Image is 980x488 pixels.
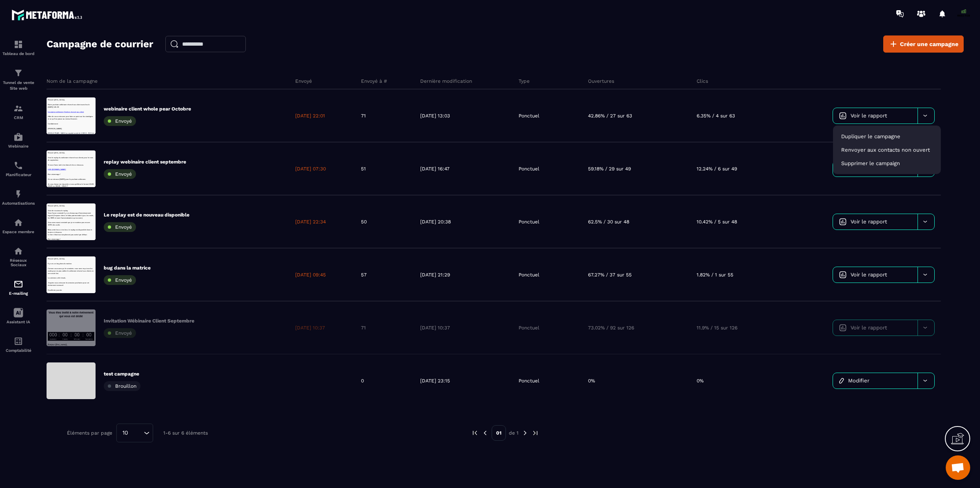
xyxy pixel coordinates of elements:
[2,212,35,240] a: automationsautomationsEspace membre
[4,20,159,36] p: Voici le replay du webinaire réservé aux clients pour le mois de septembre.
[4,76,159,84] p: Bon visionnage !
[2,291,35,296] p: E-mailing
[4,44,125,51] a: Inscription wébinaire Octobre réservé aux client
[519,78,530,84] p: Type
[4,100,159,108] p: [PERSON_NAME]
[7,5,156,28] strong: Vous êtes invité à notre événement qui vous est dédié
[4,20,159,28] p: Voici de nouveau le replay.
[481,429,489,437] img: prev
[4,116,158,139] span: WHOLE PEAR , SASU au capital social de 1 000 € - RCS de Sens [STREET_ADDRESS] – [PHONE_NUMBER] – ...
[521,429,529,437] img: next
[519,219,539,225] p: Ponctuel
[13,218,23,227] img: automations
[104,159,186,165] p: replay webinaire client septembre
[2,62,35,97] a: formationformationTunnel de vente Site web
[13,336,23,346] img: accountant
[697,78,708,84] p: Clics
[588,113,632,119] p: 42.86% / 27 sur 63
[115,224,132,230] span: Envoyé
[104,265,151,271] p: bug dans la matrice
[104,212,189,218] p: Le replay est de nouveau disponible
[4,84,159,92] p: Cordialement
[851,113,887,119] span: Voir le rapport
[13,68,23,78] img: formation
[361,378,364,384] p: 0
[4,100,159,108] p: Le lien n'était tout simplement pas activé par défaut.
[519,272,539,278] p: Ponctuel
[4,4,159,12] p: Bonjour {{first_name}},
[4,108,159,116] p: Excellente journée
[2,201,35,205] p: Automatisations
[2,115,35,120] p: CRM
[833,267,918,283] a: Voir le rapport
[2,240,35,273] a: social-networksocial-networkRéseaux Sociaux
[13,132,23,142] img: automations
[492,425,506,441] p: 01
[697,272,733,278] p: 1.82% / 1 sur 55
[295,219,326,225] p: [DATE] 22:34
[2,302,35,330] a: Assistant IA
[4,60,159,76] p: Vous avez aussi constaté que je ne maitrise pas encore 100% des outils
[120,428,131,437] span: 10
[295,78,312,84] p: Envoyé
[2,258,35,267] p: Réseaux Sociaux
[900,40,958,48] span: Créer une campagne
[115,330,132,336] span: Envoyé
[4,44,159,52] p: Si vous l'avez raté c'est dans le lien ci dessous.
[588,219,629,225] p: 62.5% / 30 sur 48
[104,371,140,377] p: test campagne
[2,155,35,183] a: schedulerschedulerPlanificateur
[361,113,366,119] p: 71
[851,272,887,278] span: Voir le rapport
[2,273,35,302] a: emailemailE-mailing
[697,378,704,384] p: 0%
[833,373,918,389] a: Modifier
[13,104,23,113] img: formation
[841,133,900,139] span: Dupliquer le campagne
[4,113,159,121] p: Bonjour {{first_name}},
[361,166,366,172] p: 51
[4,20,159,36] p: Notre prochain wébinaire réservé aux client aura lieu le [DATE] 12h 30
[420,219,451,225] p: [DATE] 20:38
[361,219,367,225] p: 50
[4,60,65,67] a: [URL][DOMAIN_NAME]
[4,84,159,100] p: Mais cette fois ci c'est bon, le replay est disponible dans le bouton ci dessous.
[519,378,539,384] p: Ponctuel
[420,78,472,84] p: Dernière modification
[2,80,35,91] p: Tunnel de vente Site web
[115,383,136,389] span: Brouillon
[509,430,519,436] p: de 1
[4,84,159,100] p: J'espère vous retrouver la semaine prochaine pour cet évènement mensuel.
[115,277,132,283] span: Envoyé
[361,272,367,278] p: 57
[4,36,159,60] p: Comme vous avez pu le constater, vous avez reçu tous les mails pour ne pas oublier le wébinaire r...
[2,126,35,155] a: automationsautomationsWebinaire
[471,429,479,437] img: prev
[115,171,132,177] span: Envoyé
[11,7,85,22] img: logo
[588,272,632,278] p: 67.27% / 37 sur 55
[420,272,450,278] p: [DATE] 21:29
[47,36,153,52] h2: Campagne de courrier
[4,60,159,76] p: Hâte de vous retrouver pour faire un point sur les stratégies et se qu'il se passe au niveau fina...
[67,430,112,436] p: Éléments par page
[13,189,23,199] img: automations
[851,219,887,225] span: Voir le rapport
[361,78,387,84] p: Envoyé à #
[2,183,35,212] a: automationsautomationsAutomatisations
[4,68,159,76] p: La solution a été résolu.
[4,108,159,124] p: Je vous laisse me répondre si vous préférez le format 12h30-13h15 ou 18h30 - 19h15 ?
[13,40,23,49] img: formation
[115,118,132,124] span: Envoyé
[946,455,970,480] div: Ouvrir le chat
[2,320,35,324] p: Assistant IA
[839,218,846,225] img: icon
[295,325,325,331] p: [DATE] 10:37
[841,160,900,166] span: Supprimer le campaign
[116,424,153,442] div: Search for option
[163,430,208,436] p: 1-6 sur 6 éléments
[839,378,844,384] img: icon
[848,378,869,384] span: Modifier
[420,166,450,172] p: [DATE] 16:47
